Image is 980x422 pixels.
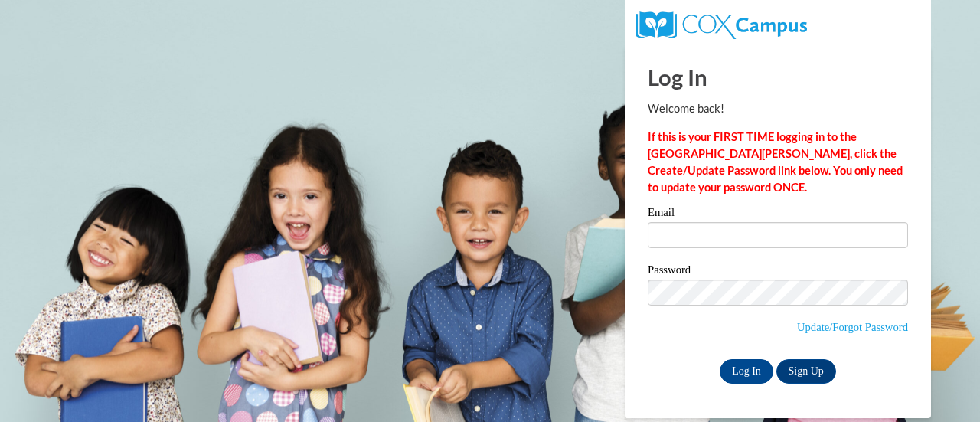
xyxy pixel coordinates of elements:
label: Email [648,207,908,222]
h1: Log In [648,61,908,93]
p: Welcome back! [648,100,908,117]
label: Password [648,264,908,280]
a: Sign Up [776,359,836,384]
input: Log In [720,359,773,384]
img: COX Campus [636,11,807,39]
strong: If this is your FIRST TIME logging in to the [GEOGRAPHIC_DATA][PERSON_NAME], click the Create/Upd... [648,130,903,194]
a: Update/Forgot Password [797,321,908,333]
a: COX Campus [636,18,807,31]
